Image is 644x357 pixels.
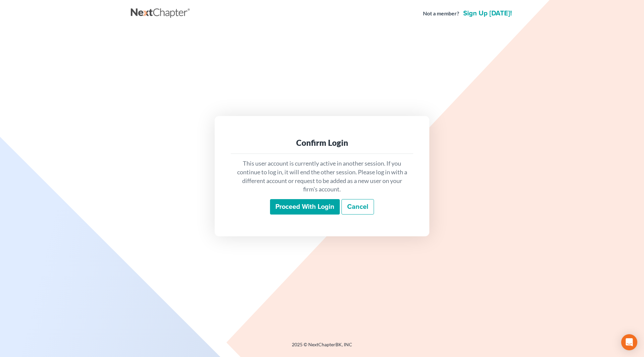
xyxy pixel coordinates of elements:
[423,10,459,17] strong: Not a member?
[462,10,513,17] a: Sign up [DATE]!
[341,199,374,215] a: Cancel
[270,199,340,215] input: Proceed with login
[621,334,637,350] div: Open Intercom Messenger
[236,159,408,194] p: This user account is currently active in another session. If you continue to log in, it will end ...
[236,137,408,148] div: Confirm Login
[131,341,513,353] div: 2025 © NextChapterBK, INC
